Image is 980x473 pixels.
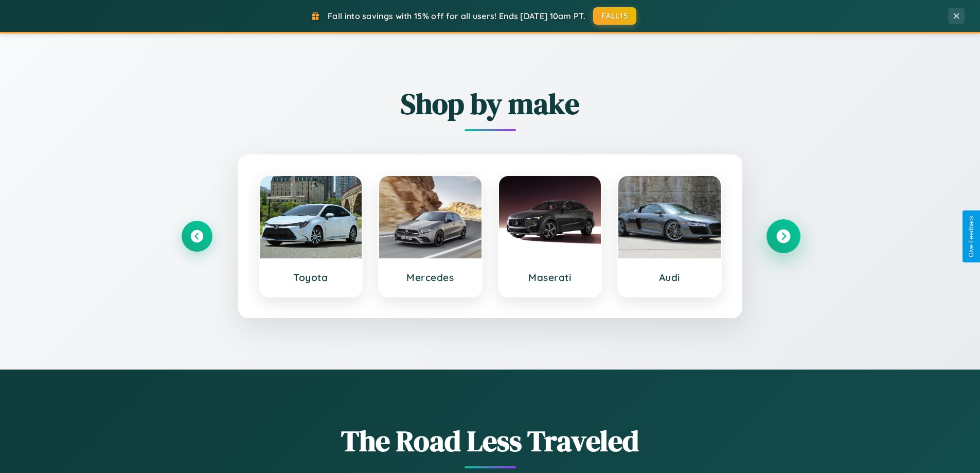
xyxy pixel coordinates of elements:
[182,421,799,461] h1: The Road Less Traveled
[968,216,975,257] div: Give Feedback
[182,84,799,124] h2: Shop by make
[593,7,636,25] button: FALL15
[389,271,471,284] h3: Mercedes
[509,271,591,284] h3: Maserati
[270,271,352,284] h3: Toyota
[328,11,585,21] span: Fall into savings with 15% off for all users! Ends [DATE] 10am PT.
[629,271,710,284] h3: Audi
